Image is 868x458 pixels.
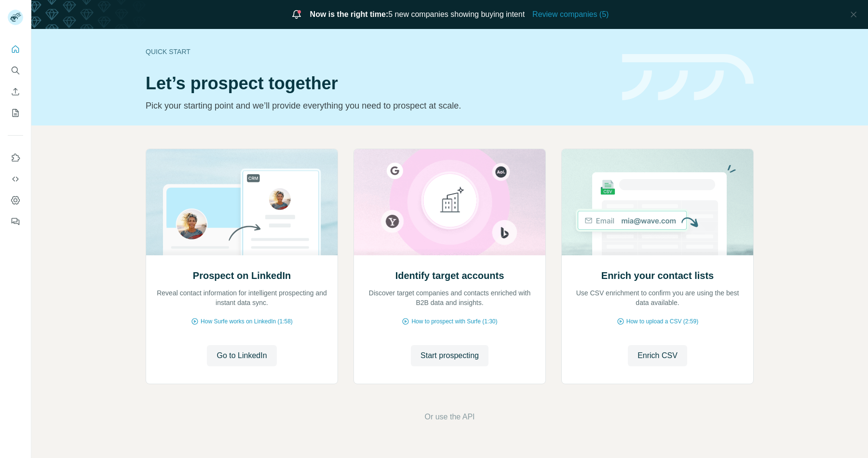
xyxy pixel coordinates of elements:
[626,317,698,326] span: How to upload a CSV (2:59)
[364,288,536,307] p: Discover target companies and contacts enriched with B2B data and insights.
[156,288,328,307] p: Reveal contact information for intelligent prospecting and instant data sync.
[411,317,497,326] span: How to prospect with Surfe (1:30)
[8,41,23,58] button: Quick start
[8,104,23,122] button: My lists
[201,317,293,326] span: How Surfe works on LinkedIn (1:58)
[395,269,504,282] h2: Identify target accounts
[8,192,23,209] button: Dashboard
[8,62,23,79] button: Search
[622,54,754,101] img: banner
[193,269,291,282] h2: Prospect on LinkedIn
[8,83,23,100] button: Enrich CSV
[601,269,714,282] h2: Enrich your contact lists
[310,9,525,20] span: 5 new companies showing buying intent
[424,411,475,423] button: Or use the API
[637,350,678,361] span: Enrich CSV
[532,9,609,20] button: Review companies (5)
[146,47,610,56] div: Quick start
[8,149,23,167] button: Use Surfe on LinkedIn
[207,345,276,366] button: Go to LinkedIn
[628,345,687,366] button: Enrich CSV
[571,288,744,307] p: Use CSV enrichment to confirm you are using the best data available.
[8,213,23,230] button: Feedback
[146,149,338,255] img: Prospect on LinkedIn
[310,10,389,18] span: Now is the right time:
[146,74,610,93] h1: Let’s prospect together
[561,149,754,255] img: Enrich your contact lists
[217,350,267,361] span: Go to LinkedIn
[8,170,23,188] button: Use Surfe API
[353,149,546,255] img: Identify target accounts
[146,99,610,112] p: Pick your starting point and we’ll provide everything you need to prospect at scale.
[420,350,479,361] span: Start prospecting
[411,345,488,366] button: Start prospecting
